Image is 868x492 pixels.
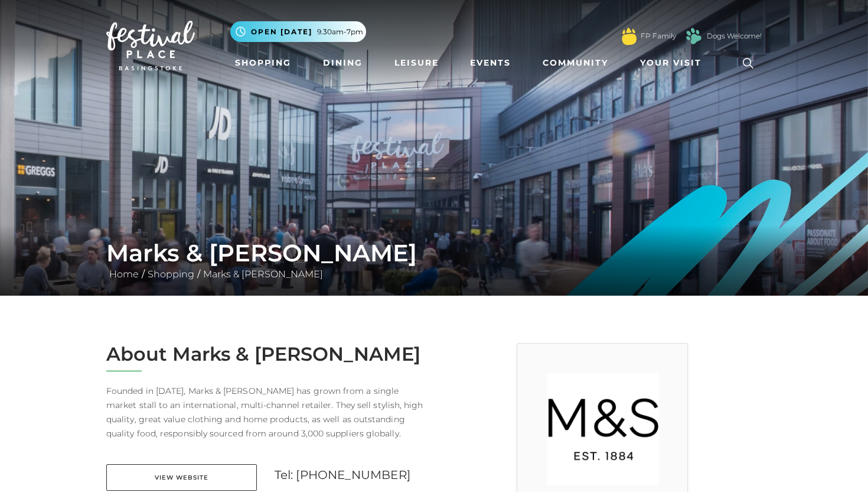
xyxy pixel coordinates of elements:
[275,468,410,482] a: Tel: [PHONE_NUMBER]
[106,268,142,280] a: Home
[230,21,366,42] button: Open [DATE] 9.30am-7pm
[640,57,701,69] span: Your Visit
[230,52,296,74] a: Shopping
[106,21,195,70] img: Festival Place Logo
[106,239,762,267] h1: Marks & [PERSON_NAME]
[641,31,676,41] a: FP Family
[390,52,443,74] a: Leisure
[97,239,771,281] div: / /
[251,27,312,37] span: Open [DATE]
[317,27,363,37] span: 9.30am-7pm
[106,343,425,365] h2: About Marks & [PERSON_NAME]
[106,384,425,441] p: Founded in [DATE], Marks & [PERSON_NAME] has grown from a single market stall to an international...
[145,268,197,280] a: Shopping
[465,52,515,74] a: Events
[318,52,367,74] a: Dining
[707,31,762,41] a: Dogs Welcome!
[106,464,257,491] a: View Website
[538,52,613,74] a: Community
[635,52,712,74] a: Your Visit
[200,268,326,280] a: Marks & [PERSON_NAME]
